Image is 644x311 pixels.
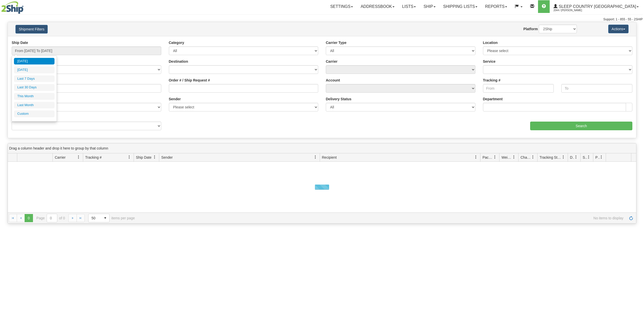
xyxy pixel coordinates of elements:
[627,214,635,222] a: Refresh
[420,0,439,13] a: Ship
[502,155,512,160] span: Weight
[326,59,337,64] label: Carrier
[169,96,181,102] label: Sender
[595,155,600,160] span: Pickup Status
[483,40,498,45] label: Location
[481,0,511,13] a: Reports
[570,155,574,160] span: Delivery Status
[540,155,562,160] span: Tracking Status
[8,143,636,153] div: grid grouping header
[169,40,184,45] label: Category
[472,153,480,161] a: Recipient filter column settings
[15,25,48,34] button: Shipment Filters
[142,216,623,220] span: No items to display
[608,25,629,33] button: Actions
[584,153,593,161] a: Shipment Issues filter column settings
[583,155,587,160] span: Shipment Issues
[483,84,554,93] input: From
[558,4,636,9] span: Sleep Country [GEOGRAPHIC_DATA]
[136,155,151,160] span: Ship Date
[14,58,55,65] li: [DATE]
[88,214,135,222] span: items per page
[483,78,500,83] label: Tracking #
[530,122,632,130] input: Search
[311,153,320,161] a: Sender filter column settings
[1,17,643,22] div: Support: 1 - 855 - 55 - 2SHIP
[357,0,398,13] a: Addressbook
[92,216,98,221] span: 50
[14,75,55,82] li: Last 7 Days
[55,155,66,160] span: Carrier
[439,0,481,13] a: Shipping lists
[74,153,83,161] a: Carrier filter column settings
[14,93,55,100] li: This Month
[25,214,33,222] span: Page 0
[550,0,642,13] a: Sleep Country [GEOGRAPHIC_DATA] 2044 / [PERSON_NAME]
[125,153,134,161] a: Tracking # filter column settings
[14,84,55,91] li: Last 30 Days
[37,214,65,222] span: Page of 0
[326,96,351,102] label: Delivery Status
[491,153,499,161] a: Packages filter column settings
[322,155,337,160] span: Recipient
[1,1,24,14] img: logo2044.jpg
[101,214,109,222] span: select
[572,153,580,161] a: Delivery Status filter column settings
[169,78,210,83] label: Order # / Ship Request #
[12,40,28,45] label: Ship Date
[597,153,606,161] a: Pickup Status filter column settings
[150,153,159,161] a: Ship Date filter column settings
[161,155,173,160] span: Sender
[559,153,568,161] a: Tracking Status filter column settings
[483,96,503,102] label: Department
[632,129,643,181] iframe: chat widget
[398,0,420,13] a: Lists
[482,155,493,160] span: Packages
[14,67,55,73] li: [DATE]
[88,214,110,222] span: Page sizes drop down
[521,155,531,160] span: Charge
[510,153,518,161] a: Weight filter column settings
[14,102,55,109] li: Last Month
[14,110,55,117] li: Custom
[553,8,592,13] span: 2044 / [PERSON_NAME]
[85,155,102,160] span: Tracking #
[326,40,346,45] label: Carrier Type
[529,153,537,161] a: Charge filter column settings
[169,59,188,64] label: Destination
[483,59,496,64] label: Service
[326,78,340,83] label: Account
[523,26,538,31] label: Platform
[561,84,632,93] input: To
[326,0,357,13] a: Settings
